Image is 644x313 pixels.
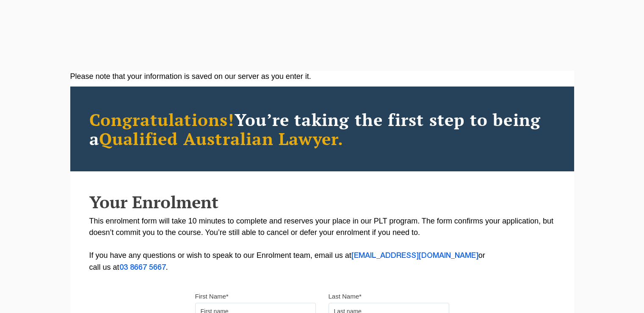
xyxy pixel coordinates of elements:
label: Last Name* [329,292,362,301]
a: 03 8667 5667 [119,264,166,271]
a: [EMAIL_ADDRESS][DOMAIN_NAME] [351,252,478,259]
label: First Name* [195,292,229,301]
h2: You’re taking the first step to being a [89,110,555,148]
span: Qualified Australian Lawyer. [99,127,344,150]
span: Congratulations! [89,108,235,131]
div: Please note that your information is saved on our server as you enter it. [70,71,574,82]
h2: Your Enrolment [89,193,555,211]
p: This enrolment form will take 10 minutes to complete and reserves your place in our PLT program. ... [89,215,555,274]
